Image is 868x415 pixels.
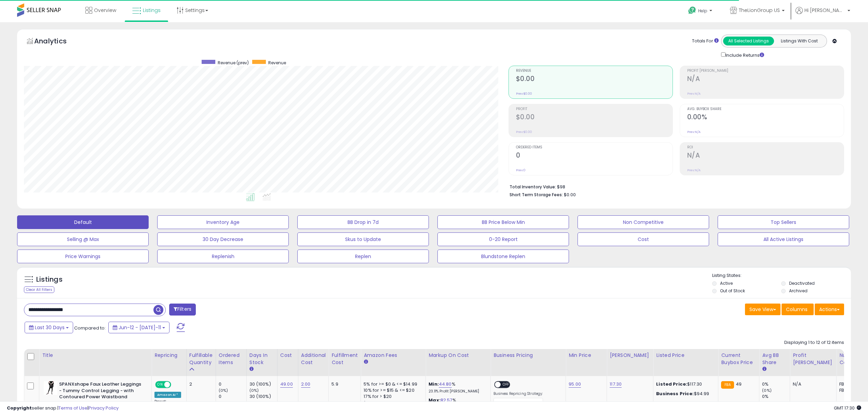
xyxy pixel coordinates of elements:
a: Terms of Use [58,405,87,411]
button: Save View [745,304,781,315]
div: Min Price [569,352,604,359]
span: Jun-12 - [DATE]-11 [119,324,161,331]
button: Replenish [157,250,289,263]
button: Default [17,215,149,229]
small: Prev: $0.00 [516,130,532,134]
div: Current Buybox Price [721,352,756,366]
button: BB Drop in 7d [297,215,429,229]
span: 49 [736,381,742,387]
h2: 0 [516,151,673,161]
button: 30 Day Decrease [157,232,289,246]
div: Days In Stock [249,352,274,366]
div: Markup on Cost [429,352,488,359]
span: OFF [501,382,512,388]
a: 44.80 [439,381,452,388]
div: Num of Comp. [839,352,864,366]
small: Prev: 0 [516,168,526,172]
div: [PERSON_NAME] [610,352,650,359]
button: Last 30 Days [25,322,73,333]
div: N/A [793,381,831,387]
div: Displaying 1 to 12 of 12 items [784,339,844,346]
small: (0%) [219,388,228,393]
label: Archived [789,288,808,294]
button: All Selected Listings [723,37,774,45]
span: OFF [170,382,181,388]
img: 31Im38PHuYL._SL40_.jpg [44,381,57,395]
button: Replen [297,250,429,263]
div: FBM: 0 [839,387,862,393]
div: Clear All Filters [24,286,54,293]
label: Active [720,280,733,286]
span: Columns [786,306,808,313]
button: Actions [815,304,844,315]
div: Avg BB Share [762,352,787,366]
b: Short Term Storage Fees: [510,192,563,198]
button: Top Sellers [718,215,849,229]
span: Help [698,8,707,14]
div: Amazon Fees [364,352,423,359]
strong: Copyright [7,405,32,411]
div: 30 (100%) [249,381,277,387]
div: Profit [PERSON_NAME] [793,352,833,366]
span: Avg. Buybox Share [687,107,844,111]
div: 10% for >= $15 & <= $20 [364,387,420,393]
b: Listed Price: [656,381,687,387]
div: Amazon AI * [154,392,181,398]
span: Compared to: [74,325,106,331]
div: Include Returns [716,51,772,59]
div: Business Pricing [493,352,563,359]
label: Business Repricing Strategy: [493,391,543,396]
div: 2 [189,381,211,387]
span: Revenue [516,69,673,73]
span: Profit [516,107,673,111]
th: The percentage added to the cost of goods (COGS) that forms the calculator for Min & Max prices. [426,349,491,376]
p: 23.11% Profit [PERSON_NAME] [429,389,485,394]
span: $0.00 [564,191,576,198]
h2: $0.00 [516,75,673,84]
h2: N/A [687,151,844,161]
span: Listings [143,7,161,14]
div: % [429,381,485,394]
small: FBA [721,381,734,389]
span: Revenue (prev) [218,60,249,66]
small: Days In Stock. [249,366,254,372]
small: (0%) [762,388,772,393]
h2: $0.00 [516,113,673,122]
a: 49.00 [280,381,293,388]
span: TheLionGroup US [739,7,780,14]
button: Selling @ Max [17,232,149,246]
a: 95.00 [569,381,581,388]
span: Overview [94,7,116,14]
div: Fulfillment Cost [331,352,358,366]
span: ON [156,382,164,388]
button: Price Warnings [17,250,149,263]
div: seller snap | | [7,405,119,412]
li: $98 [510,182,839,190]
div: 0 [219,381,246,387]
div: Totals For [692,38,719,44]
a: Help [683,1,719,22]
div: 30 (100%) [249,393,277,400]
span: ROI [687,146,844,149]
div: Additional Cost [301,352,326,366]
button: Blundstone Replen [437,250,569,263]
button: Filters [169,304,196,316]
div: 0% [762,393,790,400]
i: Get Help [688,6,696,15]
b: Min: [429,381,439,387]
button: Non Competitive [578,215,709,229]
button: Columns [782,304,814,315]
button: All Active Listings [718,232,849,246]
h5: Listings [36,275,63,284]
div: $94.99 [656,391,713,397]
div: 5.9 [331,381,355,387]
div: Cost [280,352,295,359]
button: Listings With Cost [774,37,825,45]
button: Jun-12 - [DATE]-11 [108,322,169,333]
span: Hi [PERSON_NAME] [804,7,845,14]
div: 5% for >= $0 & <= $14.99 [364,381,420,387]
div: FBA: 1 [839,381,862,387]
div: Ordered Items [219,352,244,366]
span: 2025-08-11 17:30 GMT [834,405,861,411]
button: Cost [578,232,709,246]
